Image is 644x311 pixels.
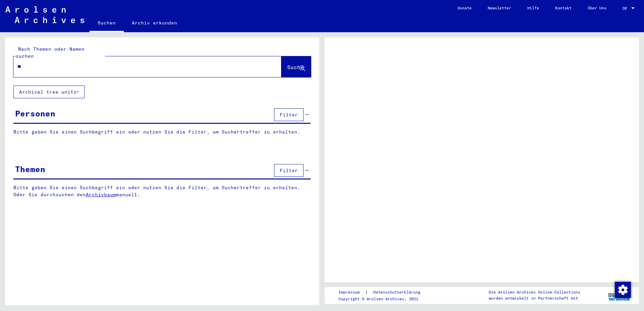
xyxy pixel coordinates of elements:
div: Personen [15,107,55,119]
span: Suche [287,64,304,70]
a: Suchen [90,15,124,32]
a: Archivbaum [86,192,116,198]
a: Impressum [338,289,365,296]
button: Suche [281,56,311,77]
button: Archival tree units [13,86,85,98]
img: yv_logo.png [607,287,632,304]
p: Bitte geben Sie einen Suchbegriff ein oder nutzen Sie die Filter, um Suchertreffer zu erhalten. [13,128,311,136]
div: Themen [15,163,45,175]
button: Filter [274,164,304,177]
img: Zustimmung ändern [615,282,631,298]
span: DE [623,6,630,11]
p: Bitte geben Sie einen Suchbegriff ein oder nutzen Sie die Filter, um Suchertreffer zu erhalten. O... [13,184,311,198]
p: wurden entwickelt in Partnerschaft mit [489,295,580,301]
mat-label: Nach Themen oder Namen suchen [16,46,85,59]
a: Archiv erkunden [124,15,185,31]
p: Copyright © Arolsen Archives, 2021 [338,296,428,302]
img: Arolsen_neg.svg [5,6,84,23]
button: Filter [274,108,304,121]
div: | [338,289,428,296]
span: Filter [280,112,298,118]
p: Die Arolsen Archives Online-Collections [489,289,580,295]
span: Filter [280,167,298,173]
a: Datenschutzerklärung [368,289,428,296]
